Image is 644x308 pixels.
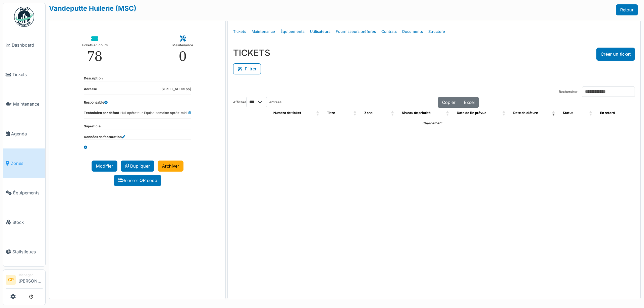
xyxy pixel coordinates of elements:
dd: [STREET_ADDRESS] [160,87,191,92]
a: Statistiques [3,237,45,266]
span: Zone [364,111,373,115]
a: Agenda [3,119,45,148]
a: Générer QR code [114,175,161,186]
span: Stock [12,219,43,226]
a: Stock [3,207,45,237]
span: Numéro de ticket [273,111,301,115]
span: Date de fin prévue: Activate to sort [502,108,506,118]
dd: Huil opérateur Equipe semaine après-midi [120,111,191,116]
span: Niveau de priorité: Activate to sort [446,108,450,118]
span: Numéro de ticket: Activate to sort [316,108,320,118]
dt: Superficie [84,124,101,129]
div: 78 [87,49,102,64]
span: Titre: Activate to sort [354,108,358,118]
span: Tickets [12,71,43,78]
span: Titre [327,111,335,115]
dt: Adresse [84,87,97,95]
span: Zones [11,160,43,167]
a: Équipements [3,178,45,207]
a: Maintenance 0 [167,30,199,69]
a: Archiver [158,161,183,172]
span: Date de clôture: Activate to remove sorting [552,108,556,118]
dt: Description [84,76,103,81]
a: CP Manager[PERSON_NAME] [6,272,43,289]
a: Tickets [230,24,249,40]
span: Statut: Activate to sort [589,108,593,118]
a: Tickets en cours 78 [76,30,113,69]
span: Maintenance [13,101,43,107]
label: Rechercher : [559,89,580,95]
dt: Données de facturation [84,135,125,140]
a: Dupliquer [121,161,154,172]
button: Filtrer [233,63,261,74]
span: Statut [563,111,573,115]
button: Créer un ticket [596,48,635,61]
a: Zones [3,148,45,178]
span: Niveau de priorité [402,111,431,115]
a: Structure [426,24,448,40]
a: Contrats [379,24,399,40]
div: Tickets en cours [82,42,108,49]
div: 0 [179,49,187,64]
a: Équipements [278,24,307,40]
a: Modifier [92,161,117,172]
label: Afficher entrées [233,97,281,107]
span: Équipements [13,190,43,196]
a: Documents [399,24,426,40]
span: Copier [442,100,455,105]
a: Fournisseurs préférés [333,24,379,40]
button: Excel [460,97,479,108]
div: Maintenance [172,42,193,49]
li: CP [6,275,16,285]
span: En retard [600,111,615,115]
td: Chargement... [233,118,635,129]
a: Retour [616,4,638,15]
span: Dashboard [12,42,43,48]
a: Maintenance [3,89,45,119]
div: Manager [18,272,43,278]
dt: Responsable [84,100,108,105]
a: Tickets [3,60,45,89]
span: Date de fin prévue [457,111,486,115]
select: Afficherentrées [246,97,267,107]
span: Excel [464,100,475,105]
span: Agenda [11,131,43,137]
button: Copier [438,97,460,108]
a: Maintenance [249,24,278,40]
span: Date de clôture [513,111,538,115]
span: Statistiques [12,249,43,255]
h3: TICKETS [233,48,270,58]
a: Vandeputte Huilerie (MSC) [49,4,137,12]
a: Utilisateurs [307,24,333,40]
img: Badge_color-CXgf-gQk.svg [14,7,34,27]
li: [PERSON_NAME] [18,272,43,287]
dt: Technicien par défaut [84,111,119,118]
span: Zone: Activate to sort [391,108,395,118]
a: Dashboard [3,30,45,60]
